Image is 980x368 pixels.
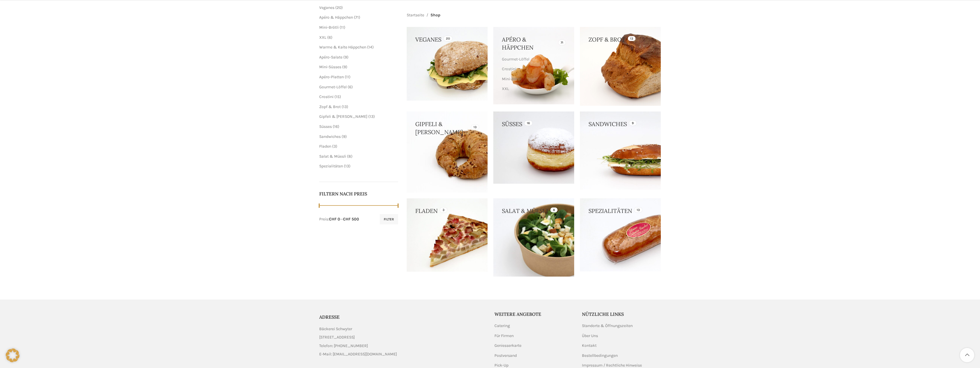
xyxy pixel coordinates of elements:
a: Warme & Kalte Häppchen [502,94,564,103]
a: Für Firmen [494,333,514,339]
a: Spezialitäten [319,164,343,169]
a: Catering [494,323,511,329]
span: 6 [349,85,351,89]
a: XXL [502,84,564,94]
a: Mini-Brötli [502,74,564,84]
a: Warme & Kalte Häppchen [319,45,366,50]
a: Apéro & Häppchen [319,15,353,20]
a: Bestellbedingungen [582,353,618,359]
a: Mini-Brötli [319,25,339,30]
a: Crostini [502,64,564,74]
a: Standorte & Öffnungszeiten [582,323,633,329]
a: Gourmet-Löffel [319,85,347,89]
a: Salat & Müesli [319,154,346,159]
button: Filter [380,214,398,224]
div: Preis: — [319,216,359,222]
span: 15 [336,94,340,99]
a: List item link [319,343,486,349]
nav: Breadcrumb [407,12,440,18]
span: 13 [343,104,347,109]
a: Fladen [319,144,331,149]
span: CHF 500 [343,217,359,222]
a: Apéro-Salate [319,55,342,60]
a: Apéro-Platten [319,75,344,79]
span: 13 [370,114,373,119]
h5: Filtern nach Preis [319,191,398,197]
a: Kontakt [582,343,597,349]
span: 9 [345,55,347,60]
a: Mini-Süsses [319,64,341,69]
span: 13 [345,164,349,169]
span: E-Mail: [EMAIL_ADDRESS][DOMAIN_NAME] [319,351,397,357]
a: Startseite [407,12,424,18]
span: CHF 0 [329,217,340,222]
a: Zopf & Brot [319,104,341,109]
span: ADRESSE [319,314,340,320]
a: Crostini [319,94,334,99]
h5: Nützliche Links [582,311,661,317]
a: Scroll to top button [960,348,974,362]
span: 20 [337,5,341,10]
span: 9 [344,64,346,69]
span: 16 [334,124,338,129]
span: Shop [430,12,440,18]
span: 3 [334,144,336,149]
span: [STREET_ADDRESS] [319,334,355,340]
a: Gipfeli & [PERSON_NAME] [319,114,367,119]
a: Über Uns [582,333,599,339]
span: 11 [346,75,349,79]
a: Postversand [494,353,517,359]
a: Sandwiches [319,134,341,139]
span: 14 [369,45,372,50]
span: 9 [343,134,345,139]
span: 8 [348,154,351,159]
span: Bäckerei Schwyter [319,326,352,332]
h5: Weitere Angebote [494,311,574,317]
span: 11 [341,25,344,30]
a: Geniesserkarte [494,343,522,349]
a: Süsses [319,124,332,129]
a: Gourmet-Löffel [502,54,564,64]
span: 6 [329,35,331,40]
a: Veganes [319,5,334,10]
span: 71 [355,15,359,20]
a: XXL [319,35,326,40]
